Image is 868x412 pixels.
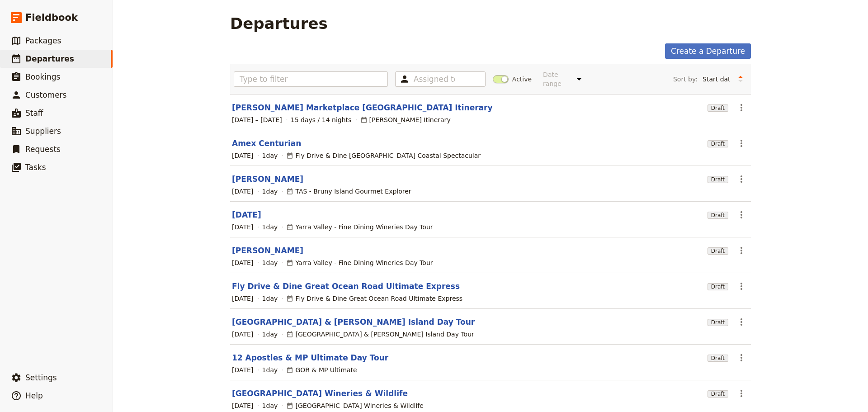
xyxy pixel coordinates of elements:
h1: Departures [230,14,328,33]
div: Yarra Valley - Fine Dining Wineries Day Tour [286,258,433,267]
a: [GEOGRAPHIC_DATA] & [PERSON_NAME] Island Day Tour [232,317,475,327]
span: 1 day [262,223,278,232]
div: TAS - Bruny Island Gourmet Explorer [286,187,411,196]
span: Draft [708,355,728,362]
button: Actions [734,386,749,401]
span: Draft [708,140,728,147]
span: Suppliers [25,127,61,136]
span: [DATE] [232,294,253,303]
span: Draft [708,104,728,112]
a: Fly Drive & Dine Great Ocean Road Ultimate Express [232,281,460,292]
span: Draft [708,390,728,398]
button: Actions [734,207,749,223]
span: Sort by: [673,75,698,84]
button: Actions [734,100,749,115]
a: Create a Departure [665,43,751,59]
span: [DATE] [232,187,253,196]
span: Tasks [25,163,46,172]
button: Actions [734,171,749,187]
button: Actions [734,243,749,258]
input: Assigned to [414,74,455,85]
span: [DATE] [232,223,253,232]
button: Change sort direction [734,72,747,86]
button: Actions [734,314,749,330]
span: 1 day [262,365,278,374]
span: [DATE] [232,330,253,339]
span: Requests [25,145,61,154]
a: 12 Apostles & MP Ultimate Day Tour [232,352,388,363]
a: [GEOGRAPHIC_DATA] Wineries & Wildlife [232,388,408,399]
span: 1 day [262,187,278,196]
span: Settings [25,373,57,382]
a: [PERSON_NAME] [232,174,303,185]
div: Fly Drive & Dine Great Ocean Road Ultimate Express [286,294,462,303]
span: 1 day [262,258,278,267]
select: Sort by: [698,72,734,86]
span: Draft [708,176,728,183]
span: Fieldbook [25,11,78,24]
span: 15 days / 14 nights [291,115,352,124]
button: Actions [734,279,749,294]
span: Staff [25,109,43,118]
span: Draft [708,283,728,290]
div: [GEOGRAPHIC_DATA] Wineries & Wildlife [286,401,423,410]
span: Draft [708,212,728,219]
span: 1 day [262,151,278,160]
button: Actions [734,136,749,151]
span: Draft [708,247,728,255]
span: [DATE] [232,401,253,410]
div: Yarra Valley - Fine Dining Wineries Day Tour [286,223,433,232]
input: Type to filter [234,71,388,87]
button: Actions [734,350,749,365]
div: Fly Drive & Dine [GEOGRAPHIC_DATA] Coastal Spectacular [286,151,481,160]
span: Customers [25,90,66,99]
span: Bookings [25,72,60,81]
span: [DATE] [232,365,253,374]
span: 1 day [262,330,278,339]
span: [DATE] – [DATE] [232,115,282,124]
div: [GEOGRAPHIC_DATA] & [PERSON_NAME] Island Day Tour [286,330,474,339]
span: Help [25,391,43,400]
div: [PERSON_NAME] Itinerary [360,115,451,124]
div: GOR & MP Ultimate [286,365,357,374]
span: 1 day [262,294,278,303]
a: [PERSON_NAME] Marketplace [GEOGRAPHIC_DATA] Itinerary [232,102,493,113]
a: Amex Centurian [232,138,301,149]
span: 1 day [262,401,278,410]
a: [PERSON_NAME] [232,245,303,256]
a: [DATE] [232,209,261,220]
span: Departures [25,54,74,63]
span: Packages [25,36,61,45]
span: Draft [708,319,728,326]
span: [DATE] [232,151,253,160]
span: Active [512,75,532,84]
span: [DATE] [232,258,253,267]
